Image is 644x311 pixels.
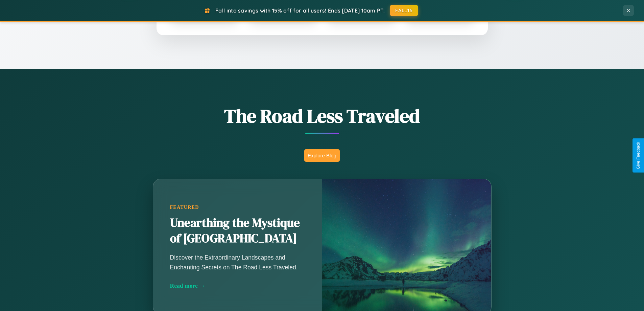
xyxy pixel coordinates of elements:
div: Read more → [170,282,305,289]
span: Fall into savings with 15% off for all users! Ends [DATE] 10am PT. [215,7,385,14]
h1: The Road Less Traveled [119,103,525,129]
p: Discover the Extraordinary Landscapes and Enchanting Secrets on The Road Less Traveled. [170,253,305,272]
div: Give Feedback [636,142,641,169]
h2: Unearthing the Mystique of [GEOGRAPHIC_DATA] [170,215,305,246]
button: FALL15 [390,5,418,16]
div: Featured [170,204,305,210]
button: Explore Blog [304,149,340,162]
